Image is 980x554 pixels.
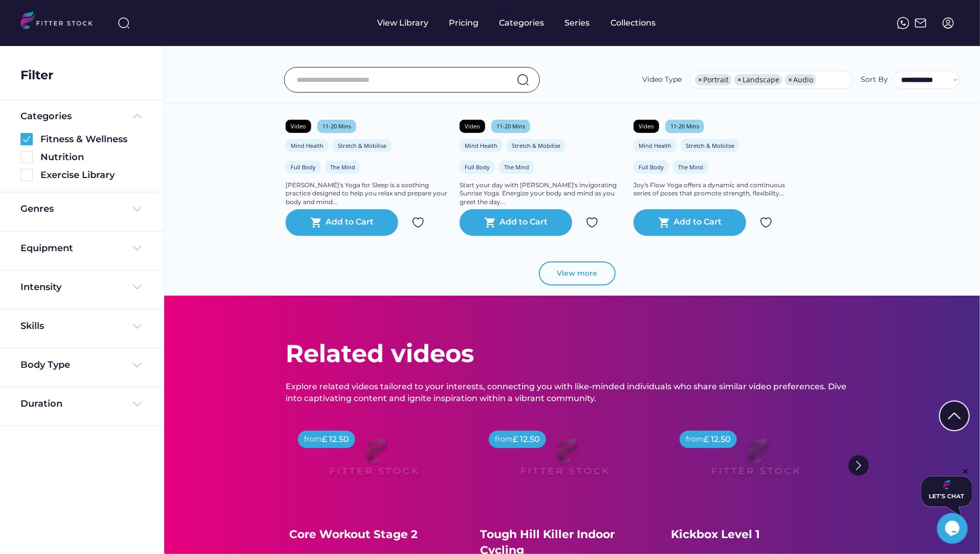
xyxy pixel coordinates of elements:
[671,527,840,543] div: Kickbox Level 1
[500,216,548,229] div: Add to Cart
[291,163,316,171] div: Full Body
[499,17,545,29] div: Categories
[291,142,323,149] div: Mind Health
[512,142,560,149] div: Stretch & Mobilise
[20,281,61,294] div: Intensity
[914,17,927,29] img: Frame%2051.svg
[20,203,54,215] div: Genres
[326,216,374,229] div: Add to Cart
[20,320,46,333] div: Skills
[308,425,439,498] img: Frame%2079%20%281%29.svg
[484,216,496,229] button: shopping_cart
[449,17,479,29] div: Pricing
[131,203,143,215] img: Frame%20%284%29.svg
[20,133,33,145] img: Group%201000002360.svg
[310,216,322,229] button: shopping_cart
[291,122,306,130] div: Video
[20,11,101,32] img: LOGO.svg
[20,359,70,371] div: Body Type
[921,467,972,514] iframe: chat widget
[330,163,355,171] div: The Mind
[465,142,497,149] div: Mind Health
[131,242,143,254] img: Frame%20%284%29.svg
[412,216,424,229] img: Group%201000002324.svg
[674,216,722,229] div: Add to Cart
[131,281,143,293] img: Frame%20%284%29.svg
[20,242,73,255] div: Equipment
[686,434,704,445] div: from
[131,398,143,410] img: Frame%20%284%29.svg
[788,76,792,83] span: ×
[20,397,62,410] div: Duration
[639,163,664,171] div: Full Body
[20,110,72,123] div: Categories
[634,181,797,198] div: Joy's Flow Yoga offers a dynamic and continuous series of poses that promote strength, flexibilit...
[760,216,772,229] img: Group%201000002324.svg
[639,142,671,149] div: Mind Health
[897,17,909,29] img: meteor-icons_whatsapp%20%281%29.svg
[40,169,143,182] div: Exercise Library
[20,151,33,163] img: Rectangle%205126.svg
[734,74,782,85] li: Landscape
[861,75,888,85] div: Sort By
[504,163,529,171] div: The Mind
[496,122,525,130] div: 11-20 Mins
[848,455,869,476] img: Group%201000002322%20%281%29.svg
[586,216,598,229] img: Group%201000002324.svg
[465,122,480,130] div: Video
[131,110,143,122] img: Frame%20%285%29.svg
[286,381,859,404] div: Explore related videos tailored to your interests, connecting you with like-minded individuals wh...
[642,75,682,85] div: Video Type
[695,74,732,85] li: Portrait
[465,163,490,171] div: Full Body
[611,17,656,29] div: Collections
[690,425,821,498] img: Frame%2079%20%281%29.svg
[338,142,386,149] div: Stretch & Mobilise
[131,320,143,333] img: Frame%20%284%29.svg
[499,5,513,15] div: fvck
[40,151,143,164] div: Nutrition
[737,76,742,83] span: ×
[686,142,734,149] div: Stretch & Mobilise
[289,527,458,543] div: Core Workout Stage 2
[942,17,954,29] img: profile-circle.svg
[20,67,53,84] div: Filter
[131,359,143,371] img: Frame%20%284%29.svg
[678,163,703,171] div: The Mind
[322,122,351,130] div: 11-20 Mins
[286,337,474,371] div: Related videos
[517,74,529,86] img: search-normal.svg
[670,122,699,130] div: 11-20 Mins
[658,216,670,229] button: shopping_cart
[785,74,816,85] li: Audio
[539,261,616,286] button: View more
[304,434,322,445] div: from
[565,17,591,29] div: Series
[20,169,33,181] img: Rectangle%205126.svg
[40,133,143,146] div: Fitness & Wellness
[286,181,449,207] div: [PERSON_NAME]'s Yoga for Sleep is a soothing practice designed to help you relax and prepare your...
[937,513,970,544] iframe: chat widget
[639,122,654,130] div: Video
[698,76,702,83] span: ×
[118,17,130,29] img: search-normal%203.svg
[940,402,969,430] img: Group%201000002322%20%281%29.svg
[378,17,429,29] div: View Library
[460,181,623,207] div: Start your day with [PERSON_NAME]'s invigorating Sunrise Yoga. Energize your body and mind as you...
[499,425,630,498] img: Frame%2079%20%281%29.svg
